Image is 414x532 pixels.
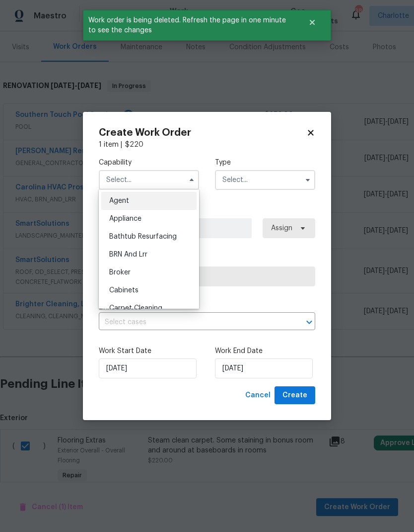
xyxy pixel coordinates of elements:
span: Select trade partner [107,271,307,281]
span: Assign [271,223,292,233]
div: 1 item | [99,140,315,150]
button: Hide options [186,174,198,186]
span: Broker [109,269,131,276]
h2: Create Work Order [99,128,306,138]
button: Close [296,12,329,32]
span: Cabinets [109,287,138,294]
span: BRN And Lrr [109,251,147,258]
span: Create [282,389,307,402]
input: Select... [99,170,199,190]
label: Work Start Date [99,346,199,356]
label: Work Order Manager [99,206,315,216]
button: Show options [302,174,314,186]
span: Appliance [109,215,141,222]
label: Work End Date [215,346,315,356]
input: Select cases [99,315,287,330]
span: Agent [109,197,129,204]
label: Capability [99,158,199,168]
button: Open [302,315,316,329]
span: Work order is being deleted. Refresh the page in one minute to see the changes [83,10,296,41]
span: Cancel [245,389,271,402]
input: M/D/YYYY [215,358,313,378]
span: Carpet Cleaning [109,305,162,312]
span: $ 220 [125,141,143,148]
label: Type [215,158,315,168]
input: M/D/YYYY [99,358,197,378]
span: Bathtub Resurfacing [109,233,177,240]
label: Trade Partner [99,254,315,264]
input: Select... [215,170,315,190]
button: Cancel [241,386,275,405]
button: Create [275,386,315,405]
